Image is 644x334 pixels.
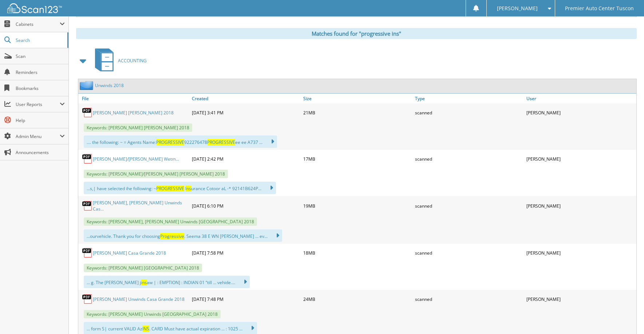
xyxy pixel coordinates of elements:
[84,170,228,178] span: Keywords: [PERSON_NAME]/[PERSON_NAME] [PERSON_NAME] 2018
[93,110,174,116] a: [PERSON_NAME] [PERSON_NAME] 2018
[16,149,65,156] span: Announcements
[413,152,525,166] div: scanned
[82,200,93,211] img: PDF.png
[93,250,166,256] a: [PERSON_NAME] Casa Grande 2018
[525,105,636,120] div: [PERSON_NAME]
[497,6,538,11] span: [PERSON_NAME]
[207,139,235,145] span: PROGRESSIVE
[118,58,147,64] span: ACCOUNTING
[84,310,221,318] span: Keywords: [PERSON_NAME] Unwinds [GEOGRAPHIC_DATA] 2018
[16,21,60,27] span: Cabinets
[413,245,525,260] div: scanned
[16,85,65,91] span: Bookmarks
[301,105,413,120] div: 21MB
[156,139,184,145] span: PROGRESSIVE
[301,245,413,260] div: 18MB
[525,245,636,260] div: [PERSON_NAME]
[142,326,149,332] span: INS
[565,6,634,11] span: Premier Auto Center Tuscon
[16,101,60,107] span: User Reports
[80,81,95,90] img: folder2.png
[413,94,525,103] a: Type
[525,152,636,166] div: [PERSON_NAME]
[76,28,637,39] div: Matches found for "progressive ins"
[82,153,93,164] img: PDF.png
[190,94,302,103] a: Created
[16,37,64,43] span: Search
[301,152,413,166] div: 17MB
[156,185,184,192] span: PROGRESSIVE
[84,264,202,272] span: Keywords: [PERSON_NAME] [GEOGRAPHIC_DATA] 2018
[82,107,93,118] img: PDF.png
[95,82,124,89] a: Unwinds 2018
[413,105,525,120] div: scanned
[84,276,250,288] div: ... g. The [PERSON_NAME] j aw | : EMPTION] : INDIAN 01 “till ... vehide....
[190,105,302,120] div: [DATE] 3:41 PM
[141,279,147,286] span: ins
[301,292,413,306] div: 24MB
[185,185,191,192] span: Ins
[608,299,644,334] iframe: Chat Widget
[413,198,525,214] div: scanned
[82,294,93,304] img: PDF.png
[301,198,413,214] div: 19MB
[190,198,302,214] div: [DATE] 6:10 PM
[301,94,413,103] a: Size
[16,53,65,59] span: Scan
[82,247,93,258] img: PDF.png
[93,200,188,212] a: [PERSON_NAME], [PERSON_NAME] Unwinds Cas...
[78,94,190,103] a: File
[84,135,277,148] div: .... the following: ~ = Agents Name: 922276478 ee ee A737 ...
[525,94,636,103] a: User
[84,123,192,132] span: Keywords: [PERSON_NAME] [PERSON_NAME] 2018
[190,292,302,306] div: [DATE] 7:48 PM
[16,69,65,75] span: Reminders
[16,133,60,140] span: Admin Menu
[160,233,184,239] span: Progressive
[84,229,282,242] div: ...ourvehicle. Thank you for choosing . Seema 38 E WN [PERSON_NAME] ... ev...
[93,156,179,162] a: [PERSON_NAME]/[PERSON_NAME] Wetm...
[93,296,185,302] a: [PERSON_NAME] Unwinds Casa Grande 2018
[525,292,636,306] div: [PERSON_NAME]
[84,217,257,226] span: Keywords: [PERSON_NAME], [PERSON_NAME] Unwinds [GEOGRAPHIC_DATA] 2018
[91,46,147,75] a: ACCOUNTING
[413,292,525,306] div: scanned
[7,3,62,13] img: scan123-logo-white.svg
[525,198,636,214] div: [PERSON_NAME]
[16,117,65,123] span: Help
[190,152,302,166] div: [DATE] 2:42 PM
[190,245,302,260] div: [DATE] 7:58 PM
[84,182,276,194] div: ...s,| have selected ihe following: ~ urance Cotoor aL -* 92141B624P...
